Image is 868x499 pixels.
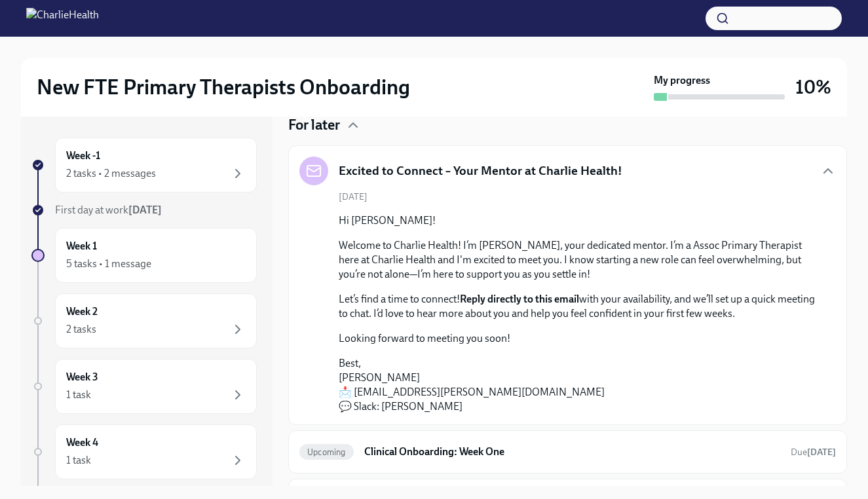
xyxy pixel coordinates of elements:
a: First day at work[DATE] [31,203,257,217]
span: [DATE] [339,191,368,203]
span: Upcoming [299,447,354,457]
h5: Excited to Connect – Your Mentor at Charlie Health! [339,162,622,179]
h2: New FTE Primary Therapists Onboarding [37,74,410,100]
div: 5 tasks • 1 message [66,257,151,271]
p: Looking forward to meeting you soon! [339,331,815,346]
h6: Week -1 [66,149,100,163]
img: CharlieHealth [26,8,99,29]
div: 1 task [66,453,91,468]
div: For later [288,115,847,135]
a: Week 15 tasks • 1 message [31,228,257,283]
div: 2 tasks [66,322,96,337]
a: UpcomingClinical Onboarding: Week OneDue[DATE] [299,441,836,462]
h6: Week 2 [66,305,98,319]
strong: [DATE] [807,447,836,458]
h6: Clinical Onboarding: Week One [364,445,780,459]
div: 2 tasks • 2 messages [66,166,156,181]
h3: 10% [795,75,831,99]
p: Best, [PERSON_NAME] 📩 [EMAIL_ADDRESS][PERSON_NAME][DOMAIN_NAME] 💬 Slack: [PERSON_NAME] [339,356,815,414]
h4: For later [288,115,340,135]
strong: Reply directly to this email [460,293,579,305]
h6: Week 4 [66,435,98,450]
p: Welcome to Charlie Health! I’m [PERSON_NAME], your dedicated mentor. I’m a Assoc Primary Therapis... [339,238,815,282]
strong: My progress [654,73,710,88]
span: Due [791,447,836,458]
p: Let’s find a time to connect! with your availability, and we’ll set up a quick meeting to chat. I... [339,292,815,321]
a: Week -12 tasks • 2 messages [31,138,257,193]
p: Hi [PERSON_NAME]! [339,213,815,228]
h6: Week 1 [66,239,97,253]
span: October 13th, 2025 10:00 [791,446,836,458]
div: 1 task [66,388,91,402]
h6: Week 3 [66,370,98,384]
a: Week 41 task [31,424,257,479]
a: Week 22 tasks [31,293,257,348]
span: First day at work [55,204,162,216]
strong: [DATE] [128,204,162,216]
a: Week 31 task [31,359,257,414]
